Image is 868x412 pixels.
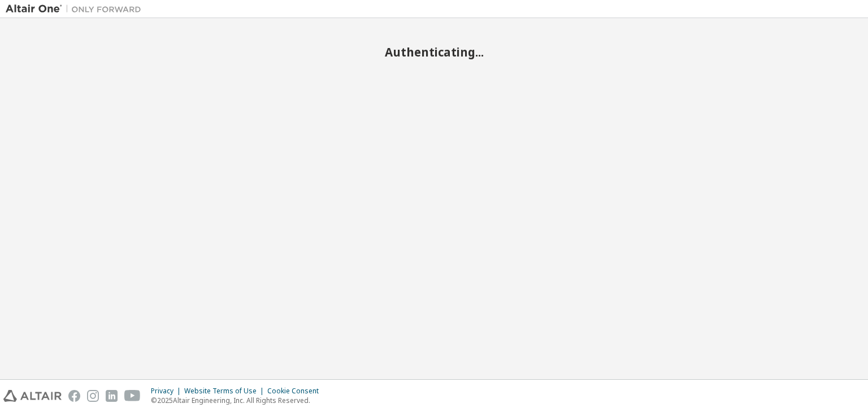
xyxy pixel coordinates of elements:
[184,387,267,396] div: Website Terms of Use
[106,390,118,402] img: linkedin.svg
[6,3,147,15] img: Altair One
[151,387,184,396] div: Privacy
[124,390,141,402] img: youtube.svg
[3,390,62,402] img: altair_logo.svg
[68,390,80,402] img: facebook.svg
[151,396,325,405] p: © 2025 Altair Engineering, Inc. All Rights Reserved.
[267,387,325,396] div: Cookie Consent
[6,45,862,59] h2: Authenticating...
[87,390,99,402] img: instagram.svg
